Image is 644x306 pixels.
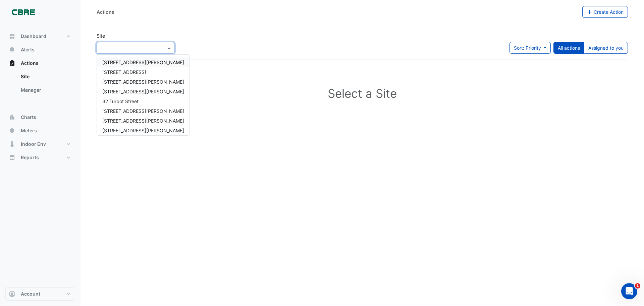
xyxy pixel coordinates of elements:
[635,283,640,289] span: 1
[97,55,190,135] div: Options List
[9,46,15,53] app-icon: Alerts
[584,42,628,54] button: Assigned to you
[5,124,75,137] button: Meters
[9,154,15,161] app-icon: Reports
[102,69,146,75] span: [STREET_ADDRESS]
[107,86,617,100] h1: Select a Site
[5,287,75,301] button: Account
[102,108,184,114] span: [STREET_ADDRESS][PERSON_NAME]
[102,59,184,65] span: [STREET_ADDRESS][PERSON_NAME]
[5,70,75,99] div: Actions
[102,89,184,94] span: [STREET_ADDRESS][PERSON_NAME]
[97,32,105,39] label: Site
[21,60,39,67] span: Actions
[5,137,75,151] button: Indoor Env
[21,154,39,161] span: Reports
[582,6,628,18] button: Create Action
[21,141,46,147] span: Indoor Env
[9,60,15,67] app-icon: Actions
[21,127,37,134] span: Meters
[9,114,15,121] app-icon: Charts
[15,70,75,83] a: Site
[5,30,75,43] button: Dashboard
[15,83,75,97] a: Manager
[102,79,184,85] span: [STREET_ADDRESS][PERSON_NAME]
[509,42,551,54] button: Sort: Priority
[514,45,541,51] span: Sort: Priority
[102,98,139,104] span: 32 Turbot Street
[21,33,46,40] span: Dashboard
[21,114,36,121] span: Charts
[21,291,40,297] span: Account
[621,283,637,299] iframe: Intercom live chat
[553,42,584,54] button: All actions
[5,111,75,124] button: Charts
[9,127,15,134] app-icon: Meters
[102,128,184,133] span: [STREET_ADDRESS][PERSON_NAME]
[5,43,75,56] button: Alerts
[8,5,38,19] img: Company Logo
[594,9,624,15] span: Create Action
[9,33,15,40] app-icon: Dashboard
[102,118,184,124] span: [STREET_ADDRESS][PERSON_NAME]
[9,141,15,147] app-icon: Indoor Env
[5,56,75,70] button: Actions
[97,8,114,15] div: Actions
[21,46,35,53] span: Alerts
[5,151,75,164] button: Reports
